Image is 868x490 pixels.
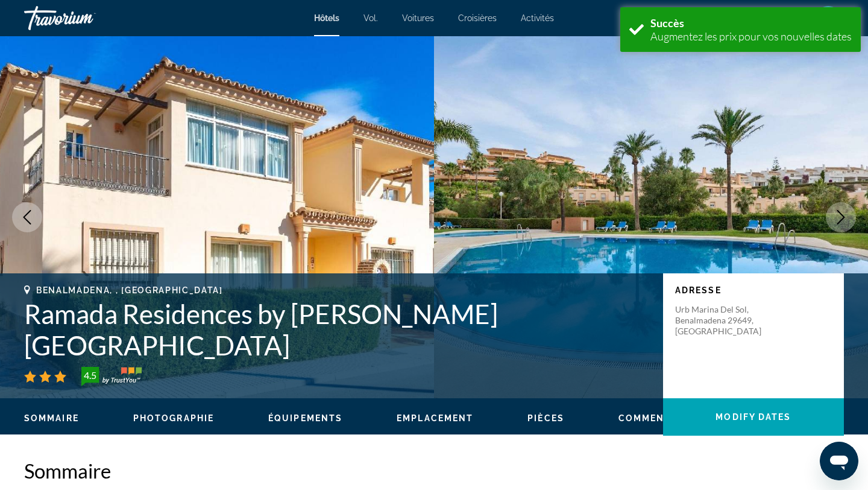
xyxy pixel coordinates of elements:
button: Photographie [133,413,214,424]
a: Hôtels [314,13,339,23]
p: Urb Marina Del Sol, Benalmadena 29649, [GEOGRAPHIC_DATA] [675,304,772,337]
span: Sommaire [24,413,79,423]
a: Vol. [363,13,378,23]
button: Emplacement [397,413,473,424]
a: Voitures [402,13,434,23]
button: Pièces [527,413,564,424]
button: Sommaire [24,413,79,424]
iframe: Bouton de lancement de la fenêtre de messagerie [820,442,858,480]
button: Menu utilisateur [813,5,844,31]
font: Succès [650,16,684,30]
div: Succès [650,16,852,30]
img: TrustYou guest rating badge [81,367,142,386]
a: Croisières [458,13,497,23]
a: Travorium [24,2,145,34]
span: Photographie [133,413,214,423]
button: Modify Dates [663,398,844,436]
a: Activités [521,13,554,23]
div: 4.5 [78,368,102,383]
span: Modify Dates [715,412,791,422]
span: Commentaires [618,413,700,423]
span: Équipements [268,413,342,423]
h2: Sommaire [24,459,844,483]
p: Adresse [675,285,832,295]
span: Benalmadena, , [GEOGRAPHIC_DATA] [36,285,223,295]
span: Emplacement [397,413,473,423]
span: Pièces [527,413,564,423]
button: Previous image [12,202,42,232]
button: Commentaires [618,413,700,424]
button: Équipements [268,413,342,424]
h1: Ramada Residences by [PERSON_NAME][GEOGRAPHIC_DATA] [24,298,651,361]
font: Augmentez les prix pour vos nouvelles dates [650,30,852,43]
button: Next image [826,202,856,232]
